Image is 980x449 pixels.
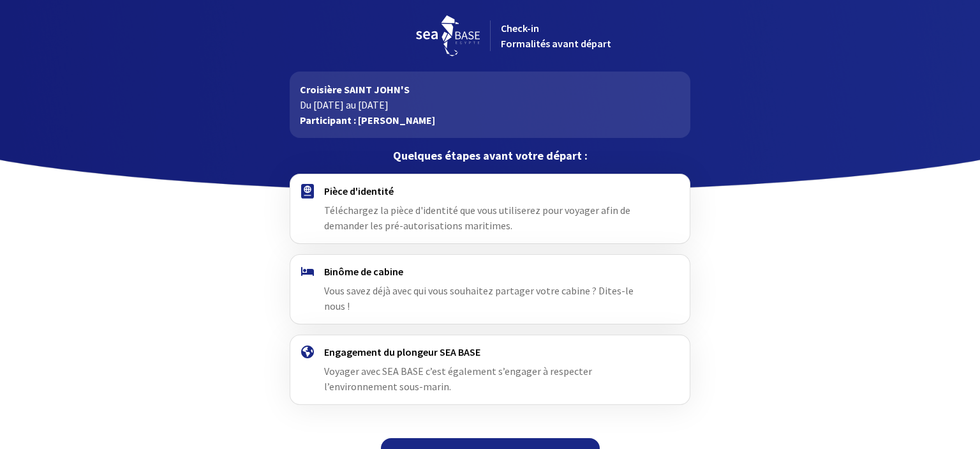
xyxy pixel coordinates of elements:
[416,15,480,56] img: logo_seabase.svg
[324,346,655,358] h4: Engagement du plongeur SEA BASE
[324,365,592,393] span: Voyager avec SEA BASE c’est également s’engager à respecter l’environnement sous-marin.
[300,82,679,97] p: Croisière SAINT JOHN'S
[301,267,314,276] img: binome.svg
[324,185,655,197] h4: Pièce d'identité
[324,284,634,312] span: Vous savez déjà avec qui vous souhaitez partager votre cabine ? Dites-le nous !
[300,97,679,112] p: Du [DATE] au [DATE]
[324,204,630,232] span: Téléchargez la pièce d'identité que vous utiliserez pour voyager afin de demander les pré-autoris...
[301,184,314,199] img: passport.svg
[290,148,690,164] p: Quelques étapes avant votre départ :
[501,22,611,50] span: Check-in Formalités avant départ
[300,112,679,128] p: Participant : [PERSON_NAME]
[324,265,655,278] h4: Binôme de cabine
[301,346,314,358] img: engagement.svg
